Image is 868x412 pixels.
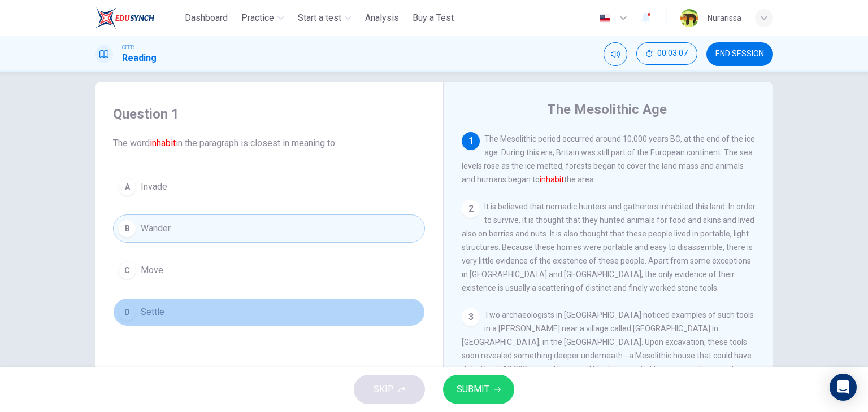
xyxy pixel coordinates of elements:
img: Profile picture [680,9,698,27]
span: Two archaeologists in [GEOGRAPHIC_DATA] noticed examples of such tools in a [PERSON_NAME] near a ... [462,310,754,387]
span: 00:03:07 [657,49,688,58]
span: Start a test [298,11,341,25]
span: SUBMIT [457,382,489,397]
span: Invade [141,180,167,194]
button: AInvade [113,173,425,201]
div: 2 [462,200,480,218]
button: END SESSION [706,42,773,66]
button: Dashboard [180,8,232,28]
span: It is believed that nomadic hunters and gatherers inhabited this land. In order to survive, it is... [462,202,756,292]
div: B [118,220,136,238]
h4: The Mesolithic Age [547,100,667,119]
div: Hide [636,42,697,66]
font: inhabit [540,175,564,184]
span: The word in the paragraph is closest in meaning to: [113,137,425,150]
font: inhabit [150,138,176,148]
button: DSettle [113,298,425,326]
span: Settle [141,305,164,319]
button: Buy a Test [408,8,458,28]
a: ELTC logo [95,7,180,29]
div: Open Intercom Messenger [830,374,857,401]
button: Start a test [293,8,356,28]
span: Practice [241,11,274,25]
div: 1 [462,132,480,150]
button: BWander [113,214,425,243]
div: 3 [462,308,480,326]
div: Nurarissa [708,11,741,25]
div: C [118,261,136,279]
button: Practice [237,8,289,28]
button: 00:03:07 [636,42,697,65]
span: END SESSION [715,50,764,59]
span: Buy a Test [413,11,454,25]
div: D [118,303,136,321]
button: CMove [113,256,425,284]
span: The Mesolithic period occurred around 10,000 years BC, at the end of the ice age. During this era... [462,134,755,184]
button: SUBMIT [443,375,514,404]
h4: Question 1 [113,105,425,123]
span: Wander [141,222,171,235]
span: Analysis [365,11,399,25]
span: Move [141,264,163,277]
img: en [598,14,612,23]
span: Dashboard [185,11,228,25]
div: A [118,178,136,196]
span: CEFR [122,43,134,51]
h1: Reading [122,51,157,65]
button: Analysis [361,8,403,28]
img: ELTC logo [95,7,154,29]
div: Mute [604,42,627,66]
